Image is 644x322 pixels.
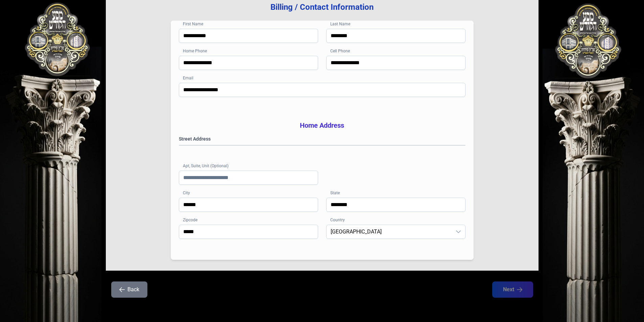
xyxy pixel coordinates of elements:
[327,225,452,239] span: United States
[492,281,533,298] button: Next
[111,281,147,298] button: Back
[117,2,528,13] h3: Billing / Contact Information
[179,121,466,130] h3: Home Address
[179,135,466,142] label: Street Address
[452,225,465,239] div: dropdown trigger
